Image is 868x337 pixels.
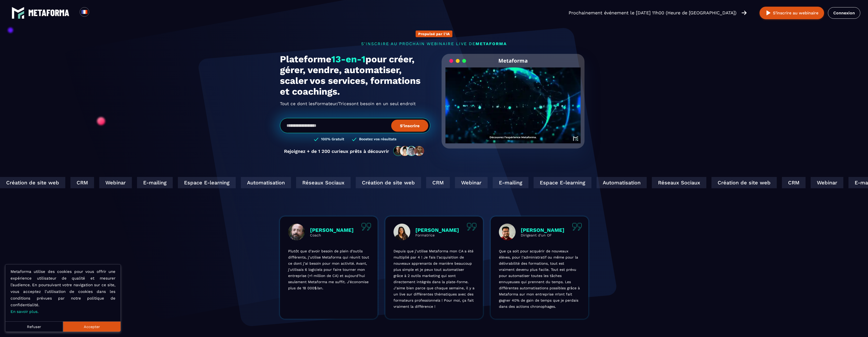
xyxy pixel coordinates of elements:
[5,321,63,332] button: Refuser
[12,6,24,19] img: logo
[288,224,305,240] img: profile
[265,177,319,188] div: Réseaux Sociaux
[89,7,102,18] div: Search for option
[394,248,475,310] p: Depuis que j’utilise Metaforma mon CA a été multiplié par 4 ! Je fais l’acquisition de nouveaux a...
[68,177,100,188] div: Webinar
[361,223,371,231] img: quote
[314,137,318,142] img: checked
[445,67,581,135] video: Your browser does not support the video tag.
[395,177,418,188] div: CRM
[418,32,450,36] p: Propulsé par l'IA
[565,177,615,188] div: Automatisation
[11,268,115,315] p: Metaforma utilise des cookies pour vous offrir une expérience utilisateur de qualité et mesurer l...
[81,9,88,15] img: fr
[288,248,369,291] p: Plutôt que d’avoir besoin de plein d’outils différents, j’utilise Metaforma qui réunit tout ce do...
[209,177,260,188] div: Automatisation
[94,10,97,16] input: Search for option
[392,146,426,156] img: community-people
[415,227,459,233] p: [PERSON_NAME]
[321,137,344,142] h3: 100% Gratuit
[394,224,410,240] img: profile
[39,177,63,188] div: CRM
[498,54,528,67] h2: Metaforma
[765,10,772,16] img: play
[751,177,774,188] div: CRM
[760,7,824,19] button: S’inscrire au webinaire
[415,233,459,237] p: Formatrice
[817,177,853,188] div: E-mailing
[284,148,389,154] p: Rejoignez + de 1 200 curieux prêts à découvrir
[310,233,354,237] p: Coach
[28,9,69,16] img: logo
[63,321,121,332] button: Accepter
[449,58,466,63] img: loading
[461,177,497,188] div: E-mailing
[391,120,428,132] button: S’inscrire
[106,177,141,188] div: E-mailing
[828,7,860,19] a: Connexion
[352,137,357,142] img: checked
[521,227,564,233] p: [PERSON_NAME]
[572,223,582,231] img: quote
[280,41,588,46] p: s'inscrire au prochain webinaire live de
[569,9,736,16] p: Prochainement événement le [DATE] 11h00 (Heure de [GEOGRAPHIC_DATA])
[147,177,204,188] div: Espace E-learning
[779,177,812,188] div: Webinar
[331,54,366,65] span: 13-en-1
[359,137,396,142] h3: Boostez vos résultats
[620,177,675,188] div: Réseaux Sociaux
[476,41,507,46] span: METAFORMA
[521,233,564,237] p: Dirigeant d'un OF
[11,309,39,314] a: En savoir plus.
[424,177,456,188] div: Webinar
[467,223,477,231] img: quote
[280,100,430,108] h2: Tout ce dont les ont besoin en un seul endroit
[742,10,747,16] img: arrow-right
[315,100,351,108] span: Formateur/Trices
[280,54,430,97] h1: Plateforme pour créer, gérer, vendre, automatiser, scaler vos services, formations et coachings.
[680,177,745,188] div: Création de site web
[310,227,354,233] p: [PERSON_NAME]
[502,177,560,188] div: Espace E-learning
[499,248,580,310] p: Que ça soit pour acquérir de nouveaux élèves, pour l’administratif ou même pour la délivrabilité ...
[499,224,516,240] img: profile
[324,177,390,188] div: Création de site web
